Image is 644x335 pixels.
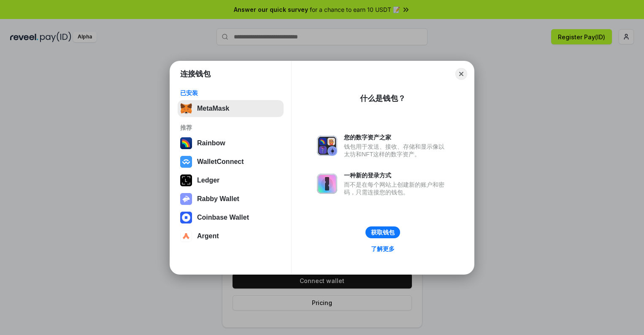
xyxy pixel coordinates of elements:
button: Coinbase Wallet [178,209,284,226]
div: 而不是在每个网站上创建新的账户和密码，只需连接您的钱包。 [344,181,449,196]
div: 了解更多 [371,245,395,253]
img: svg+xml,%3Csvg%20xmlns%3D%22http%3A%2F%2Fwww.w3.org%2F2000%2Fsvg%22%20fill%3D%22none%22%20viewBox... [180,193,192,205]
img: svg+xml,%3Csvg%20width%3D%22120%22%20height%3D%22120%22%20viewBox%3D%220%200%20120%20120%22%20fil... [180,137,192,149]
div: Coinbase Wallet [197,214,249,221]
button: Rainbow [178,135,284,152]
button: 获取钱包 [365,226,400,238]
div: WalletConnect [197,158,244,166]
div: 已安装 [180,89,281,97]
img: svg+xml,%3Csvg%20xmlns%3D%22http%3A%2F%2Fwww.w3.org%2F2000%2Fsvg%22%20fill%3D%22none%22%20viewBox... [317,174,337,194]
img: svg+xml,%3Csvg%20width%3D%2228%22%20height%3D%2228%22%20viewBox%3D%220%200%2028%2028%22%20fill%3D... [180,212,192,223]
div: 钱包用于发送、接收、存储和显示像以太坊和NFT这样的数字资产。 [344,143,449,158]
div: 您的数字资产之家 [344,133,449,141]
button: MetaMask [178,100,284,117]
img: svg+xml,%3Csvg%20xmlns%3D%22http%3A%2F%2Fwww.w3.org%2F2000%2Fsvg%22%20width%3D%2228%22%20height%3... [180,174,192,186]
button: Rabby Wallet [178,191,284,207]
div: MetaMask [197,105,229,112]
div: 获取钱包 [371,229,395,236]
div: Rabby Wallet [197,195,239,203]
a: 了解更多 [366,243,400,254]
img: svg+xml,%3Csvg%20width%3D%2228%22%20height%3D%2228%22%20viewBox%3D%220%200%2028%2028%22%20fill%3D... [180,230,192,242]
h1: 连接钱包 [180,69,211,79]
div: 推荐 [180,124,281,131]
button: Ledger [178,172,284,189]
div: 一种新的登录方式 [344,172,449,179]
button: Argent [178,228,284,245]
img: svg+xml,%3Csvg%20fill%3D%22none%22%20height%3D%2233%22%20viewBox%3D%220%200%2035%2033%22%20width%... [180,103,192,114]
div: Rainbow [197,139,225,147]
div: 什么是钱包？ [360,93,406,103]
img: svg+xml,%3Csvg%20width%3D%2228%22%20height%3D%2228%22%20viewBox%3D%220%200%2028%2028%22%20fill%3D... [180,156,192,168]
div: Ledger [197,177,219,184]
div: Argent [197,232,219,240]
button: Close [455,68,467,80]
img: svg+xml,%3Csvg%20xmlns%3D%22http%3A%2F%2Fwww.w3.org%2F2000%2Fsvg%22%20fill%3D%22none%22%20viewBox... [317,136,337,156]
button: WalletConnect [178,153,284,170]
